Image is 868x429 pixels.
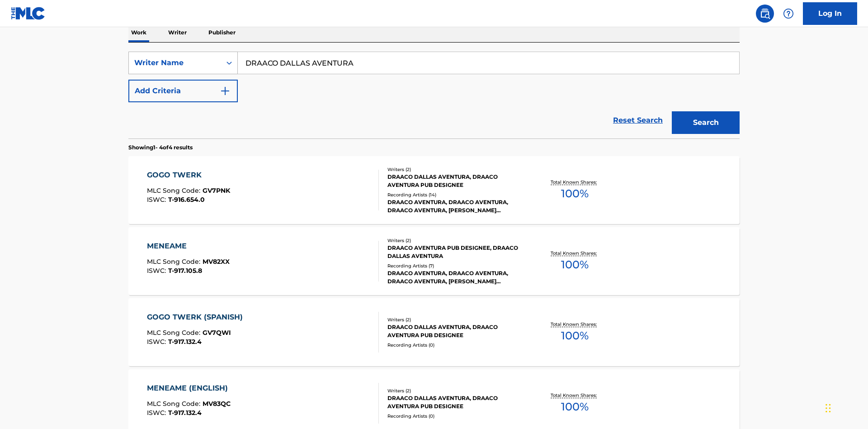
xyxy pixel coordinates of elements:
[561,186,589,202] span: 100 %
[147,257,203,266] span: MLC Song Code :
[609,110,667,130] a: Reset Search
[826,395,831,422] div: Drag
[128,156,740,224] a: GOGO TWERKMLC Song Code:GV7PNKISWC:T-916.654.0Writers (2)DRAACO DALLAS AVENTURA, DRAACO AVENTURA ...
[147,338,168,346] span: ISWC :
[203,329,231,337] span: GV7QWI
[128,298,740,366] a: GOGO TWERK (SPANISH)MLC Song Code:GV7QWIISWC:T-917.132.4Writers (2)DRAACO DALLAS AVENTURA, DRAACO...
[11,7,46,20] img: MLC Logo
[387,191,524,198] div: Recording Artists ( 14 )
[387,262,524,269] div: Recording Artists ( 7 )
[147,186,203,195] span: MLC Song Code :
[551,179,599,186] p: Total Known Shares:
[203,257,230,266] span: MV82XX
[147,312,247,323] div: GOGO TWERK (SPANISH)
[387,394,524,410] div: DRAACO DALLAS AVENTURA, DRAACO AVENTURA PUB DESIGNEE
[147,195,168,204] span: ISWC :
[203,186,230,195] span: GV7PNK
[672,111,740,134] button: Search
[206,23,238,42] p: Publisher
[128,143,193,152] p: Showing 1 - 4 of 4 results
[756,5,774,23] a: Public Search
[551,250,599,257] p: Total Known Shares:
[823,386,868,429] iframe: Chat Widget
[803,2,857,25] a: Log In
[147,329,203,337] span: MLC Song Code :
[387,342,524,348] div: Recording Artists ( 0 )
[147,241,230,252] div: MENEAME
[387,387,524,394] div: Writers ( 2 )
[168,267,202,275] span: T-917.105.8
[387,413,524,419] div: Recording Artists ( 0 )
[561,399,589,415] span: 100 %
[128,227,740,295] a: MENEAMEMLC Song Code:MV82XXISWC:T-917.105.8Writers (2)DRAACO AVENTURA PUB DESIGNEE, DRAACO DALLAS...
[779,5,797,23] div: Help
[561,257,589,273] span: 100 %
[387,323,524,339] div: DRAACO DALLAS AVENTURA, DRAACO AVENTURA PUB DESIGNEE
[387,166,524,173] div: Writers ( 2 )
[759,8,770,19] img: search
[387,173,524,189] div: DRAACO DALLAS AVENTURA, DRAACO AVENTURA PUB DESIGNEE
[134,57,216,68] div: Writer Name
[387,269,524,286] div: DRAACO AVENTURA, DRAACO AVENTURA, DRAACO AVENTURA, [PERSON_NAME] AVENTURA, DRAACO AVENTURA
[147,383,232,394] div: MENEAME (ENGLISH)
[220,86,231,96] img: 9d2ae6d4665cec9f34b9.svg
[387,244,524,260] div: DRAACO AVENTURA PUB DESIGNEE, DRAACO DALLAS AVENTURA
[168,195,205,204] span: T-916.654.0
[165,23,189,42] p: Writer
[551,321,599,328] p: Total Known Shares:
[387,237,524,244] div: Writers ( 2 )
[551,392,599,399] p: Total Known Shares:
[203,400,231,408] span: MV83QC
[147,400,203,408] span: MLC Song Code :
[128,23,149,42] p: Work
[147,267,168,275] span: ISWC :
[128,52,740,138] form: Search Form
[168,338,202,346] span: T-917.132.4
[147,170,230,181] div: GOGO TWERK
[147,409,168,417] span: ISWC :
[387,316,524,323] div: Writers ( 2 )
[168,409,202,417] span: T-917.132.4
[783,8,794,19] img: help
[128,80,238,102] button: Add Criteria
[561,328,589,344] span: 100 %
[387,198,524,214] div: DRAACO AVENTURA, DRAACO AVENTURA, DRAACO AVENTURA, [PERSON_NAME] AVENTURA, DRAACO AVENTURA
